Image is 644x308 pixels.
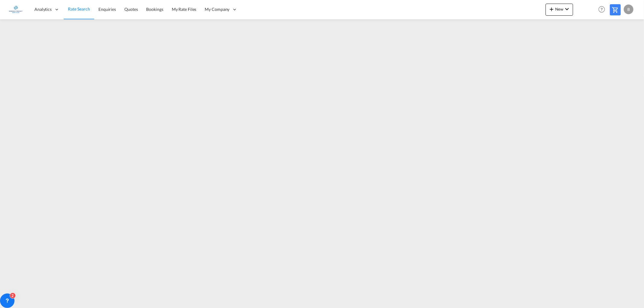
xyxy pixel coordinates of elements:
[68,6,90,11] span: Rate Search
[546,4,573,16] button: icon-plus 400-fgNewicon-chevron-down
[9,3,23,16] img: e1326340b7c511ef854e8d6a806141ad.jpg
[597,4,607,14] span: Help
[172,7,197,12] span: My Rate Files
[597,4,610,15] div: Help
[548,7,571,11] span: New
[34,6,52,12] span: Analytics
[624,5,633,14] div: B
[124,7,138,12] span: Quotes
[563,5,571,13] md-icon: icon-chevron-down
[205,6,229,12] span: My Company
[548,5,555,13] md-icon: icon-plus 400-fg
[146,7,163,12] span: Bookings
[98,7,116,12] span: Enquiries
